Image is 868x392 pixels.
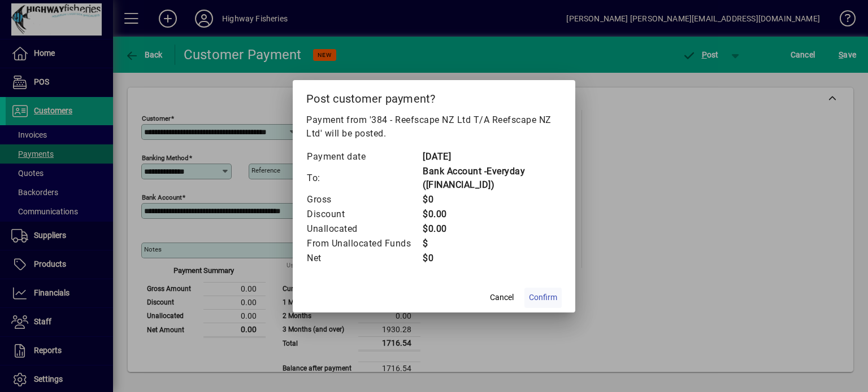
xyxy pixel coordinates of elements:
[422,236,562,251] td: $
[306,149,422,164] td: Payment date
[422,164,562,192] td: Bank Account -Everyday ([FINANCIAL_ID])
[490,292,514,303] span: Cancel
[422,149,562,164] td: [DATE]
[306,192,422,207] td: Gross
[422,222,562,236] td: $0.00
[306,164,422,192] td: To:
[306,222,422,236] td: Unallocated
[422,207,562,222] td: $0.00
[484,288,520,308] button: Cancel
[306,251,422,266] td: Net
[293,80,575,113] h2: Post customer payment?
[422,192,562,207] td: $0
[524,288,562,308] button: Confirm
[529,292,557,303] span: Confirm
[422,251,562,266] td: $0
[306,113,562,140] p: Payment from '384 - Reefscape NZ Ltd T/A Reefscape NZ Ltd' will be posted.
[306,236,422,251] td: From Unallocated Funds
[306,207,422,222] td: Discount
